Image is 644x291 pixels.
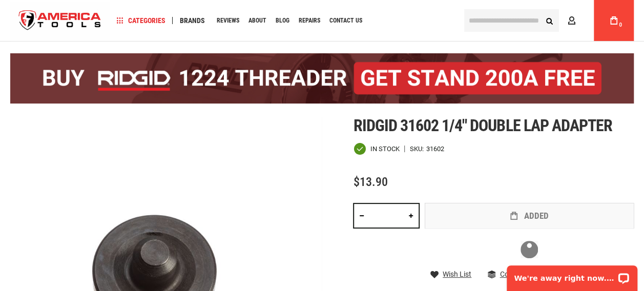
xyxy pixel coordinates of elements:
div: Availability [353,142,399,155]
button: Search [539,11,559,30]
span: Blog [276,17,289,24]
img: BOGO: Buy the RIDGID® 1224 Threader (26092), get the 92467 200A Stand FREE! [10,53,634,103]
strong: SKU [409,145,426,152]
a: store logo [10,2,110,40]
span: Wish List [443,271,471,278]
span: Repairs [299,17,320,24]
a: Brands [175,14,210,28]
a: Contact Us [325,14,367,28]
img: America Tools [10,2,110,40]
span: About [248,17,266,24]
a: Compare [487,269,529,279]
a: Reviews [212,14,244,28]
a: Repairs [294,14,325,28]
a: About [244,14,271,28]
a: Blog [271,14,294,28]
span: In stock [370,145,399,152]
span: Reviews [217,17,239,24]
span: Contact Us [329,17,362,24]
span: Ridgid 31602 1/4" double lap adapter [353,116,612,135]
span: Categories [116,17,165,24]
div: 31602 [426,145,444,152]
span: 0 [619,22,622,28]
a: Categories [112,14,170,28]
span: $13.90 [353,175,387,189]
a: Wish List [430,269,471,279]
span: Brands [180,17,205,24]
iframe: LiveChat chat widget [500,259,644,291]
